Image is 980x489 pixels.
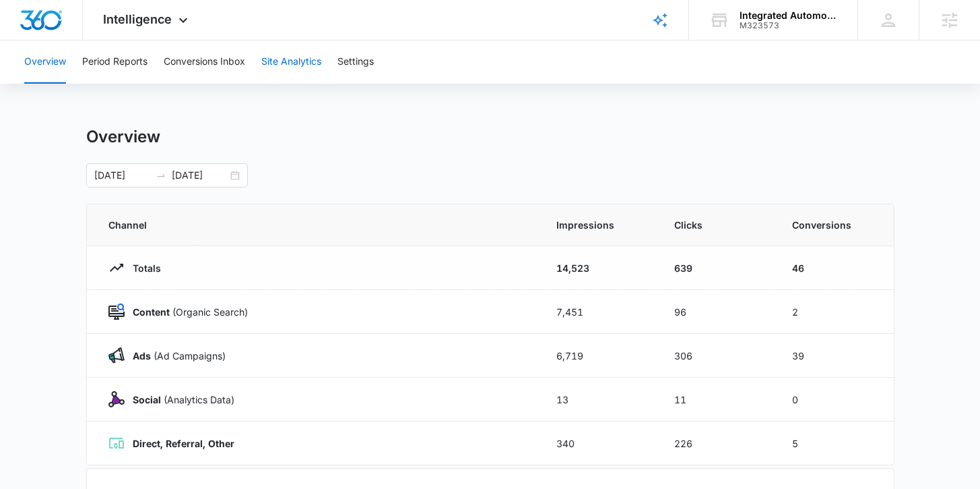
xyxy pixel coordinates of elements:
img: Content [108,304,125,320]
span: Channel [108,218,524,232]
span: swap-right [156,170,166,181]
td: 0 [776,378,894,422]
td: 639 [658,246,776,290]
p: (Ad Campaigns) [125,349,226,363]
strong: Social [133,394,161,405]
td: 306 [658,334,776,378]
button: Site Analytics [261,40,321,84]
p: (Organic Search) [125,305,248,319]
div: account name [740,10,838,21]
span: Clicks [674,218,760,232]
td: 46 [776,246,894,290]
td: 96 [658,290,776,334]
td: 340 [540,422,658,465]
span: Impressions [556,218,642,232]
strong: Direct, Referral, Other [133,438,234,449]
td: 7,451 [540,290,658,334]
button: Period Reports [82,40,148,84]
input: End date [172,168,228,183]
div: account id [740,21,838,30]
td: 2 [776,290,894,334]
p: Totals [125,261,161,275]
td: 13 [540,378,658,422]
button: Overview [24,40,66,84]
input: Start date [94,168,150,183]
strong: Ads [133,350,151,362]
strong: Content [133,306,170,318]
td: 226 [658,422,776,465]
td: 6,719 [540,334,658,378]
td: 11 [658,378,776,422]
span: Intelligence [103,12,172,26]
td: 5 [776,422,894,465]
span: to [156,170,166,181]
h1: Overview [86,127,160,147]
button: Settings [337,40,374,84]
td: 14,523 [540,246,658,290]
button: Conversions Inbox [164,40,245,84]
td: 39 [776,334,894,378]
img: Ads [108,347,125,364]
img: Social [108,391,125,407]
span: Conversions [792,218,872,232]
p: (Analytics Data) [125,393,234,407]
